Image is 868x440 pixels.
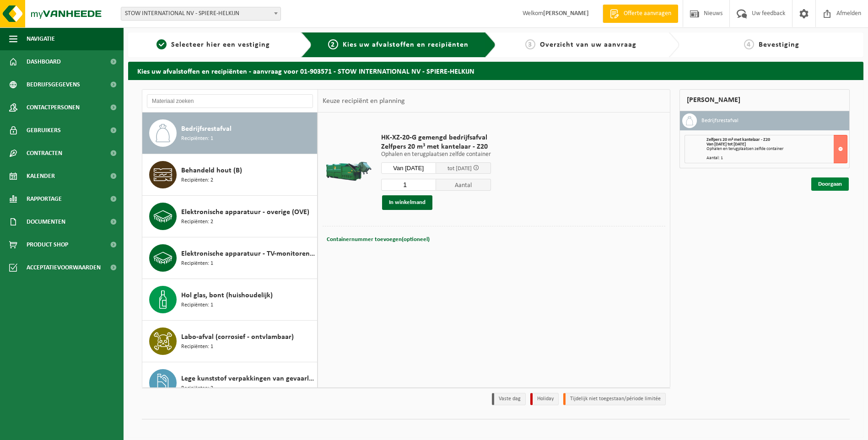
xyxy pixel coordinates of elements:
[492,393,526,405] li: Vaste dag
[381,151,491,158] p: Ophalen en terugplaatsen zelfde container
[543,10,589,17] strong: [PERSON_NAME]
[156,39,167,49] span: 1
[27,210,65,233] span: Documenten
[679,89,850,111] div: [PERSON_NAME]
[121,7,280,20] span: STOW INTERNATIONAL NV - SPIERE-HELKIJN
[603,5,678,23] a: Offerte aanvragen
[142,113,318,154] button: Bedrijfsrestafval Recipiënten: 1
[381,133,491,142] span: HK-XZ-20-G gemengd bedrijfsafval
[142,154,318,196] button: Behandeld hout (B) Recipiënten: 2
[27,96,80,119] span: Contactpersonen
[181,248,315,259] span: Elektronische apparatuur - TV-monitoren (TVM)
[181,259,213,268] span: Recipiënten: 1
[327,236,430,242] span: Containernummer toevoegen(optioneel)
[181,207,309,218] span: Elektronische apparatuur - overige (OVE)
[27,50,61,73] span: Dashboard
[744,39,754,49] span: 4
[27,233,68,256] span: Product Shop
[382,195,432,210] button: In winkelmand
[142,237,318,279] button: Elektronische apparatuur - TV-monitoren (TVM) Recipiënten: 1
[343,41,469,48] span: Kies uw afvalstoffen en recipiënten
[381,142,491,151] span: Zelfpers 20 m³ met kantelaar - Z20
[142,196,318,237] button: Elektronische apparatuur - overige (OVE) Recipiënten: 2
[621,9,674,18] span: Offerte aanvragen
[142,362,318,404] button: Lege kunststof verpakkingen van gevaarlijke stoffen Recipiënten: 2
[181,343,213,351] span: Recipiënten: 1
[706,142,746,147] strong: Van [DATE] tot [DATE]
[27,188,62,210] span: Rapportage
[133,39,294,50] a: 1Selecteer hier een vestiging
[181,165,242,176] span: Behandeld hout (B)
[525,39,535,49] span: 3
[142,321,318,362] button: Labo-afval (corrosief - ontvlambaar) Recipiënten: 1
[811,177,849,191] a: Doorgaan
[181,301,213,310] span: Recipiënten: 1
[181,332,294,343] span: Labo-afval (corrosief - ontvlambaar)
[436,179,491,191] span: Aantal
[759,41,799,48] span: Bevestiging
[706,147,847,151] div: Ophalen en terugplaatsen zelfde container
[27,27,55,50] span: Navigatie
[701,113,739,128] h3: Bedrijfsrestafval
[328,39,338,49] span: 2
[27,165,55,188] span: Kalender
[27,142,62,165] span: Contracten
[128,62,863,80] h2: Kies uw afvalstoffen en recipiënten - aanvraag voor 01-903571 - STOW INTERNATIONAL NV - SPIERE-HE...
[181,290,273,301] span: Hol glas, bont (huishoudelijk)
[318,90,410,113] div: Keuze recipiënt en planning
[171,41,270,48] span: Selecteer hier een vestiging
[563,393,666,405] li: Tijdelijk niet toegestaan/période limitée
[706,156,847,161] div: Aantal: 1
[142,279,318,321] button: Hol glas, bont (huishoudelijk) Recipiënten: 1
[27,73,80,96] span: Bedrijfsgegevens
[540,41,636,48] span: Overzicht van uw aanvraag
[121,7,281,21] span: STOW INTERNATIONAL NV - SPIERE-HELKIJN
[530,393,559,405] li: Holiday
[326,233,431,246] button: Containernummer toevoegen(optioneel)
[706,137,770,142] span: Zelfpers 20 m³ met kantelaar - Z20
[27,256,101,279] span: Acceptatievoorwaarden
[181,134,213,143] span: Recipiënten: 1
[181,384,213,393] span: Recipiënten: 2
[181,123,232,134] span: Bedrijfsrestafval
[147,94,313,108] input: Materiaal zoeken
[181,218,213,226] span: Recipiënten: 2
[181,176,213,185] span: Recipiënten: 2
[27,119,61,142] span: Gebruikers
[181,373,315,384] span: Lege kunststof verpakkingen van gevaarlijke stoffen
[447,166,472,172] span: tot [DATE]
[381,162,436,174] input: Selecteer datum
